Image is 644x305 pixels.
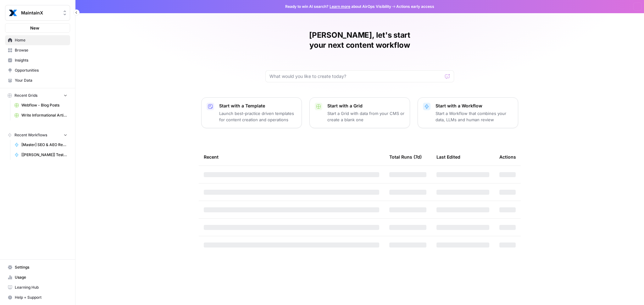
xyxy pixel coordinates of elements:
span: Ready to win AI search? about AirOps Visibility [285,4,391,9]
a: Browse [5,45,70,55]
h1: [PERSON_NAME], let's start your next content workflow [265,30,454,50]
button: New [5,23,70,33]
a: Your Data [5,75,70,85]
span: Webflow - Blog Posts [21,102,67,108]
span: Recent Workflows [14,132,47,138]
p: Start a Workflow that combines your data, LLMs and human review [436,110,513,123]
p: Start with a Grid [327,103,405,109]
a: Learn more [330,4,350,9]
span: Home [15,37,67,43]
a: Home [5,35,70,45]
button: Start with a TemplateLaunch best-practice driven templates for content creation and operations [201,97,302,128]
span: Actions early access [396,4,434,9]
div: Recent [204,148,379,166]
a: [Master] SEO & AEO Refresh [12,140,70,150]
p: Start with a Workflow [436,103,513,109]
a: Opportunities [5,65,70,75]
span: Help + Support [15,295,67,300]
button: Start with a WorkflowStart a Workflow that combines your data, LLMs and human review [418,97,518,128]
span: Write Informational Article [21,112,67,118]
div: Total Runs (7d) [389,148,422,166]
span: Your Data [15,78,67,83]
span: New [30,25,39,31]
p: Start a Grid with data from your CMS or create a blank one [327,110,405,123]
img: MaintainX Logo [7,7,19,19]
a: Usage [5,272,70,282]
div: Last Edited [436,148,460,166]
a: Webflow - Blog Posts [12,100,70,110]
a: Insights [5,55,70,65]
p: Start with a Template [219,103,297,109]
span: MaintainX [21,10,59,16]
a: Settings [5,262,70,272]
p: Launch best-practice driven templates for content creation and operations [219,110,297,123]
span: Learning Hub [15,285,67,290]
button: Help + Support [5,292,70,302]
button: Recent Workflows [5,130,70,140]
span: [Master] SEO & AEO Refresh [21,142,67,148]
span: Browse [15,47,67,53]
input: What would you like to create today? [269,73,442,79]
button: Recent Grids [5,91,70,100]
a: [[PERSON_NAME]] Testing [12,150,70,160]
span: Settings [15,264,67,270]
button: Start with a GridStart a Grid with data from your CMS or create a blank one [309,97,410,128]
span: Usage [15,275,67,280]
span: Opportunities [15,68,67,73]
div: Actions [499,148,516,166]
span: Recent Grids [14,93,37,98]
a: Write Informational Article [12,110,70,120]
span: Insights [15,57,67,63]
a: Learning Hub [5,282,70,292]
span: [[PERSON_NAME]] Testing [21,152,67,158]
button: Workspace: MaintainX [5,5,70,21]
